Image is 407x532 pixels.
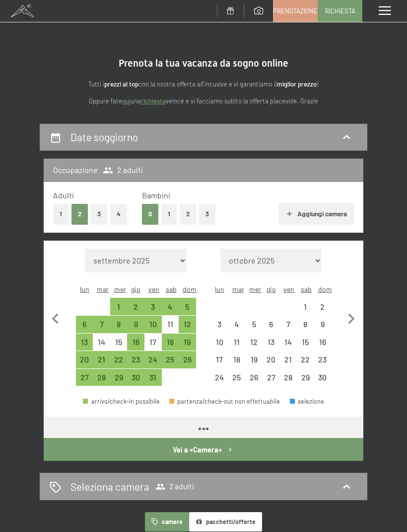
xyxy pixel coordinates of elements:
span: Prenotazione [273,6,318,15]
div: Wed Oct 15 2025 [110,334,128,351]
div: Mon Nov 24 2025 [211,369,228,386]
div: Sun Oct 12 2025 [179,316,196,333]
div: arrivo/check-in possibile [162,351,179,368]
div: Wed Oct 22 2025 [110,351,128,368]
abbr: martedì [232,285,244,293]
abbr: mercoledì [249,285,261,293]
div: Fri Oct 31 2025 [144,369,162,386]
div: arrivo/check-in possibile [162,334,179,351]
div: Wed Oct 08 2025 [110,316,128,333]
div: arrivo/check-in non effettuabile [245,351,263,368]
div: arrivo/check-in possibile [76,351,93,368]
div: 24 [145,355,161,371]
div: 26 [180,355,195,371]
div: Thu Nov 20 2025 [263,351,280,368]
div: 15 [298,338,313,354]
div: 23 [128,355,143,371]
div: arrivo/check-in possibile [110,298,128,315]
div: arrivo/check-in non effettuabile [162,316,179,333]
button: 1 [53,204,68,224]
div: 23 [315,355,331,371]
div: 21 [94,355,109,371]
div: Thu Nov 13 2025 [263,334,280,351]
button: 3 [91,204,107,224]
div: 12 [180,320,195,336]
div: arrivo/check-in possibile [179,298,196,315]
div: 25 [229,373,245,389]
div: 12 [246,338,262,354]
span: Adulti [53,190,74,200]
div: 26 [246,373,262,389]
div: 3 [145,303,161,318]
div: 9 [128,320,143,336]
div: arrivo/check-in non effettuabile [314,369,332,386]
div: 5 [246,320,262,336]
strong: prezzi al top [104,80,138,88]
abbr: sabato [301,285,312,293]
div: 28 [280,373,296,389]
div: arrivo/check-in non effettuabile [279,316,297,333]
div: 17 [212,355,227,371]
div: Fri Oct 03 2025 [144,298,162,315]
div: Mon Nov 10 2025 [211,334,228,351]
div: arrivo/check-in possibile [127,334,144,351]
div: 20 [264,355,279,371]
p: Oppure fate una veloce e vi facciamo subito la offerta piacevole. Grazie [40,96,367,106]
abbr: martedì [97,285,109,293]
abbr: domenica [318,285,332,293]
div: 15 [111,338,127,354]
div: 1 [298,303,313,318]
div: arrivo/check-in possibile [93,316,110,333]
div: Sun Oct 05 2025 [179,298,196,315]
div: 13 [264,338,279,354]
div: arrivo/check-in non effettuabile [314,298,332,315]
div: 3 [212,320,227,336]
div: 9 [315,320,331,336]
abbr: lunedì [80,285,89,293]
div: arrivo/check-in possibile [144,369,162,386]
div: Sat Nov 15 2025 [297,334,314,351]
div: Mon Nov 03 2025 [211,316,228,333]
div: 11 [229,338,245,354]
div: 18 [163,338,178,354]
div: Sun Oct 19 2025 [179,334,196,351]
div: 8 [111,320,127,336]
div: Fri Nov 07 2025 [279,316,297,333]
div: Tue Nov 25 2025 [228,369,246,386]
div: arrivo/check-in non effettuabile [297,316,314,333]
div: arrivo/check-in non effettuabile [263,351,280,368]
div: 16 [128,338,143,354]
div: Sun Nov 09 2025 [314,316,332,333]
div: arrivo/check-in possibile [144,316,162,333]
abbr: mercoledì [114,285,126,293]
button: 0 [142,204,158,224]
div: Fri Oct 17 2025 [144,334,162,351]
div: arrivo/check-in possibile [110,369,128,386]
abbr: venerdì [148,285,159,293]
div: arrivo/check-in non effettuabile [211,334,228,351]
div: arrivo/check-in possibile [144,351,162,368]
div: 28 [94,373,109,389]
div: arrivo/check-in possibile [76,369,93,386]
div: 5 [180,303,195,318]
div: 7 [280,320,296,336]
div: arrivo/check-in possibile [179,316,196,333]
div: arrivo/check-in non effettuabile [110,334,128,351]
a: Richiesta [318,0,362,21]
div: 2 [128,303,143,318]
div: arrivo/check-in non effettuabile [211,369,228,386]
div: arrivo/check-in possibile [76,334,93,351]
span: 2 adulti [103,165,143,176]
div: Sun Nov 23 2025 [314,351,332,368]
div: arrivo/check-in possibile [144,298,162,315]
button: camere [145,512,189,532]
div: arrivo/check-in non effettuabile [314,316,332,333]
div: arrivo/check-in non effettuabile [211,316,228,333]
div: Sat Oct 18 2025 [162,334,179,351]
div: Fri Nov 21 2025 [279,351,297,368]
div: arrivo/check-in non effettuabile [144,334,162,351]
div: Sat Nov 29 2025 [297,369,314,386]
div: 14 [280,338,296,354]
div: 25 [163,355,178,371]
div: 20 [77,355,92,371]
